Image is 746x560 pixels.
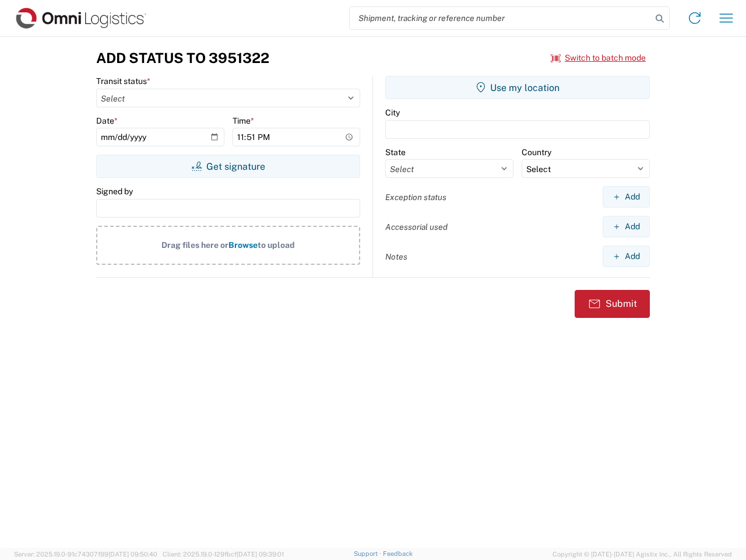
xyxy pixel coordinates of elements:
[161,240,228,250] span: Drag files here or
[228,240,258,250] span: Browse
[385,192,446,202] label: Exception status
[96,76,150,86] label: Transit status
[163,551,284,558] span: Client: 2025.19.0-129fbcf
[603,246,650,267] button: Add
[603,186,650,208] button: Add
[350,7,652,29] input: Shipment, tracking or reference number
[258,240,295,250] span: to upload
[233,116,254,126] label: Time
[14,551,157,558] span: Server: 2025.19.0-91c74307f99
[385,147,406,157] label: State
[385,222,448,232] label: Accessorial used
[522,147,551,157] label: Country
[108,551,157,558] span: [DATE] 09:50:40
[96,116,118,126] label: Date
[385,251,407,262] label: Notes
[385,107,400,118] label: City
[553,549,732,559] span: Copyright © [DATE]-[DATE] Agistix Inc., All Rights Reserved
[237,551,284,558] span: [DATE] 09:39:01
[96,186,133,197] label: Signed by
[603,216,650,237] button: Add
[354,550,383,557] a: Support
[383,550,413,557] a: Feedback
[551,48,646,68] button: Switch to batch mode
[96,50,269,66] h3: Add Status to 3951322
[96,155,360,178] button: Get signature
[385,76,650,99] button: Use my location
[575,290,650,318] button: Submit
